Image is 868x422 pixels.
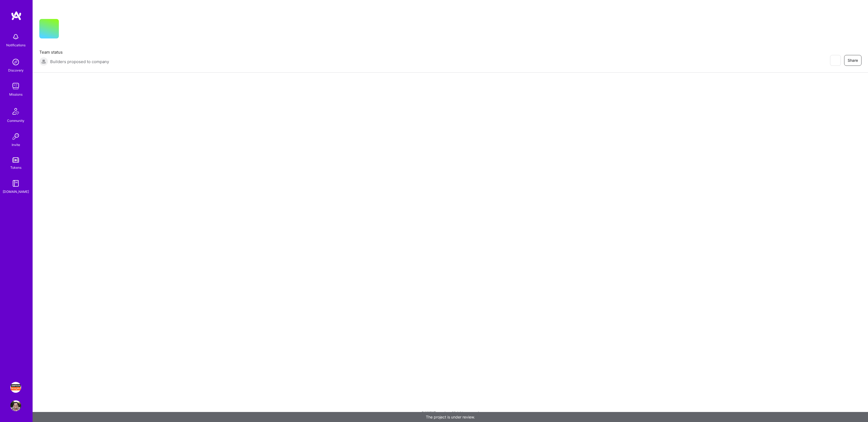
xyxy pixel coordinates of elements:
img: Invite [10,131,21,142]
img: guide book [10,178,21,189]
div: Discovery [8,67,24,73]
img: teamwork [10,81,21,92]
span: Builders proposed to company [50,59,109,64]
div: Invite [12,142,20,148]
a: Simpson Strong-Tie: Product Manager [9,382,23,393]
img: Builders proposed to company [39,57,48,66]
div: [DOMAIN_NAME] [3,189,29,194]
div: Community [7,118,24,124]
img: logo [11,11,22,21]
div: The project is under review. [33,412,868,422]
i: icon EyeClosed [833,58,837,63]
button: Share [844,55,861,66]
div: Tokens [10,165,21,170]
img: tokens [12,157,19,163]
span: Team status [39,49,109,55]
a: User Avatar [9,400,23,411]
img: Community [9,105,22,118]
img: bell [10,31,21,42]
img: User Avatar [10,400,21,411]
img: Simpson Strong-Tie: Product Manager [10,382,21,393]
span: Share [848,58,858,63]
div: Missions [9,92,23,97]
i: icon CompanyGray [65,28,70,32]
div: Notifications [6,42,25,48]
img: discovery [10,57,21,67]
